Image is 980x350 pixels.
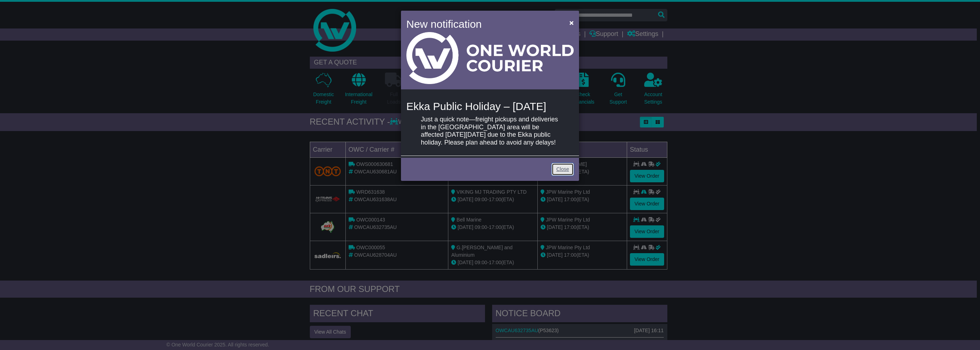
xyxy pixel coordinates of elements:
p: Just a quick note—freight pickups and deliveries in the [GEOGRAPHIC_DATA] area will be affected [... [421,116,559,146]
span: × [569,19,574,27]
button: Close [566,15,577,30]
h4: Ekka Public Holiday – [DATE] [406,100,574,112]
h4: New notification [406,16,559,32]
a: Close [552,163,574,176]
img: Light [406,32,574,84]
